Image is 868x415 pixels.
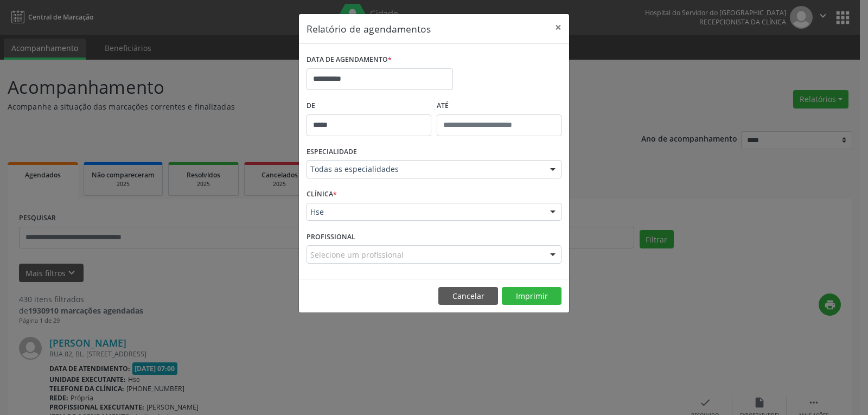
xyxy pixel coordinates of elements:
label: CLÍNICA [307,186,337,203]
button: Close [547,14,569,41]
span: Todas as especialidades [310,164,539,175]
label: De [307,98,431,114]
span: Hse [310,207,539,218]
button: Cancelar [438,287,498,305]
span: Selecione um profissional [310,249,404,260]
h5: Relatório de agendamentos [307,22,431,36]
label: DATA DE AGENDAMENTO [307,52,392,68]
label: ATÉ [437,98,561,114]
label: ESPECIALIDADE [307,144,357,161]
button: Imprimir [502,287,561,305]
label: PROFISSIONAL [307,228,355,245]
